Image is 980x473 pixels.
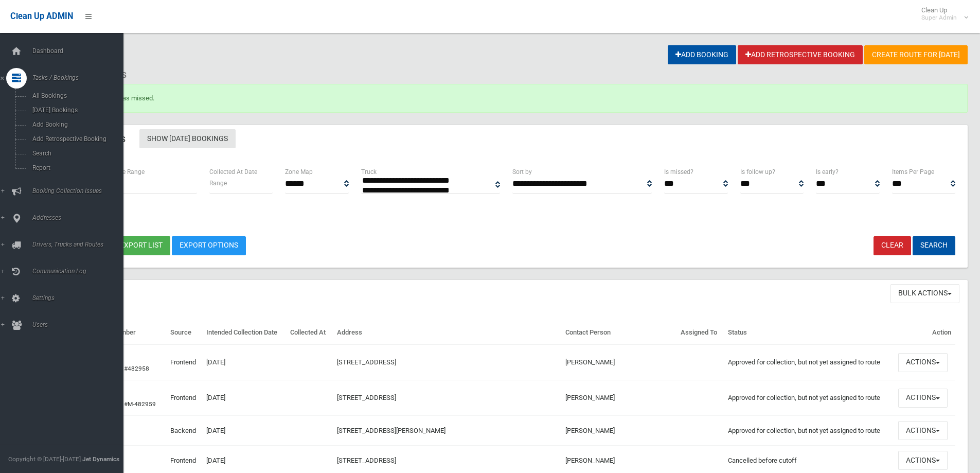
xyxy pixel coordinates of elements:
[361,166,377,178] label: Truck
[724,344,894,380] td: Approved for collection, but not yet assigned to route
[724,416,894,446] td: Approved for collection, but not yet assigned to route
[337,394,396,401] a: [STREET_ADDRESS]
[29,92,122,99] span: All Bookings
[166,380,202,416] td: Frontend
[894,321,955,345] th: Action
[898,451,948,470] button: Actions
[124,365,149,372] a: #482958
[124,400,156,408] a: #M-482959
[112,236,170,255] button: Export list
[561,380,676,416] td: [PERSON_NAME]
[29,135,122,143] span: Add Retrospective Booking
[29,187,131,195] span: Booking Collection Issues
[333,321,561,345] th: Address
[864,45,968,64] a: Create route for [DATE]
[337,427,446,434] a: [STREET_ADDRESS][PERSON_NAME]
[45,84,968,113] div: Booking marked as missed.
[29,107,122,114] span: [DATE] Bookings
[738,45,863,64] a: Add Retrospective Booking
[337,457,396,464] a: [STREET_ADDRESS]
[668,45,736,64] a: Add Booking
[921,14,957,22] small: Super Admin
[202,380,286,416] td: [DATE]
[676,321,724,345] th: Assigned To
[29,74,131,81] span: Tasks / Bookings
[172,236,246,255] a: Export Options
[916,6,967,22] span: Clean Up
[166,344,202,380] td: Frontend
[202,416,286,446] td: [DATE]
[83,321,166,345] th: Booking Number
[874,236,911,255] a: Clear
[82,456,119,463] strong: Jet Dynamics
[29,241,131,248] span: Drivers, Trucks and Routes
[898,421,948,440] button: Actions
[10,11,73,21] span: Clean Up ADMIN
[139,129,236,148] a: Show [DATE] Bookings
[724,380,894,416] td: Approved for collection, but not yet assigned to route
[561,416,676,446] td: [PERSON_NAME]
[29,164,122,171] span: Report
[202,344,286,380] td: [DATE]
[337,358,396,366] a: [STREET_ADDRESS]
[29,321,131,328] span: Users
[166,416,202,446] td: Backend
[29,47,131,55] span: Dashboard
[29,121,122,128] span: Add Booking
[561,344,676,380] td: [PERSON_NAME]
[29,150,122,157] span: Search
[29,268,131,275] span: Communication Log
[898,389,948,408] button: Actions
[202,321,286,345] th: Intended Collection Date
[561,321,676,345] th: Contact Person
[890,284,959,303] button: Bulk Actions
[8,456,81,463] span: Copyright © [DATE]-[DATE]
[29,214,131,221] span: Addresses
[29,294,131,302] span: Settings
[724,321,894,345] th: Status
[898,353,948,372] button: Actions
[166,321,202,345] th: Source
[913,236,955,255] button: Search
[286,321,332,345] th: Collected At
